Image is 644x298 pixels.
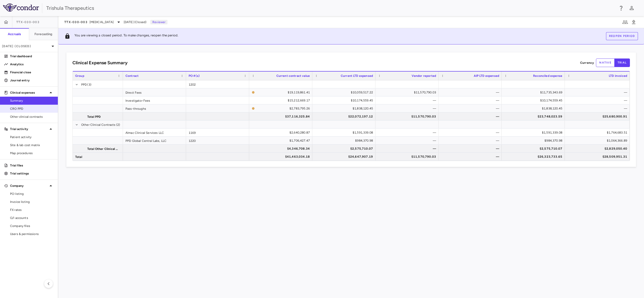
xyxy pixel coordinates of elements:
[10,127,48,131] p: Trial activity
[10,200,54,204] span: Invoice listing
[150,20,167,24] p: Reviewer
[186,137,249,144] div: 1220
[254,112,310,121] div: $37,116,325.84
[10,78,54,83] p: Journal entry
[81,81,87,89] span: PPD
[443,96,499,104] div: —
[380,153,436,161] div: $11,570,790.03
[2,44,50,48] p: [DATE] (Closed)
[443,129,499,137] div: —
[569,145,627,153] div: $2,829,050.40
[580,61,594,65] p: Currency
[317,96,373,104] div: $10,174,559.45
[380,145,436,153] div: —
[317,137,373,145] div: $984,370.98
[10,171,54,176] p: Trial settings
[90,20,114,24] span: [MEDICAL_DATA]
[10,106,54,111] span: CRO PPD
[252,105,310,112] span: The contract record and uploaded budget values do not match. Please review the contract record an...
[3,4,39,12] img: logo-full-BYUhSk78.svg
[380,104,436,112] div: —
[10,224,54,228] span: Company files
[609,74,627,78] span: LTD invoiced
[380,137,436,145] div: —
[380,112,436,121] div: $11,570,790.03
[569,153,627,161] div: $28,509,951.31
[254,129,310,137] div: $2,640,280.87
[569,104,627,112] div: —
[123,129,186,136] div: Almac Clinical Services LLC
[10,216,54,220] span: G/l accounts
[443,137,499,145] div: —
[10,151,54,155] span: Map procedures
[317,104,373,112] div: $1,838,120.45
[533,74,562,78] span: Reconciled expense
[10,143,54,147] span: Site & lab cost matrix
[257,104,310,112] div: $2,783,795.26
[412,74,436,78] span: Vendor reported
[10,208,54,212] span: FX rates
[443,104,499,112] div: —
[123,104,186,112] div: Pass-throughs
[596,58,615,67] button: native
[125,74,139,78] span: Contract
[506,96,562,104] div: $10,174,559.45
[72,59,127,66] h6: Clinical Expense Summary
[10,184,48,188] p: Company
[317,129,373,137] div: $1,591,339.08
[87,145,120,153] span: Total Other Clinical Contracts
[123,137,186,144] div: PPD Global Central Labs, LLC
[123,96,186,104] div: Investigator Fees
[10,62,54,67] p: Analytics
[276,74,310,78] span: Current contract value
[506,153,562,161] div: $26,323,733.65
[569,137,627,145] div: $1,064,366.89
[75,74,84,78] span: Group
[254,153,310,161] div: $41,463,034.18
[34,32,53,36] h6: Forecasting
[380,129,436,137] div: —
[317,153,373,161] div: $24,647,907.19
[10,90,48,95] p: Clinical expenses
[569,88,627,96] div: —
[10,98,54,103] span: Summary
[10,163,54,168] p: Trial files
[443,145,499,153] div: —
[252,89,310,96] span: The contract record and uploaded budget values do not match. Please review the contract record an...
[341,74,373,78] span: Current LTD expensed
[8,32,21,36] h6: Accruals
[81,121,116,129] span: Other Clinical Contracts
[443,153,499,161] div: —
[254,145,310,153] div: $4,346,708.34
[87,113,101,121] span: Total PPD
[254,96,310,104] div: $15,212,669.17
[606,32,638,40] button: Reopen period
[257,88,310,96] div: $19,119,861.41
[317,88,373,96] div: $10,059,517.22
[317,112,373,121] div: $22,072,197.12
[116,121,120,129] span: (2)
[474,74,499,78] span: AIP LTD expensed
[614,58,630,67] button: trial
[74,33,178,39] p: You are viewing a closed period. To make changes, reopen the period.
[87,81,91,89] span: (3)
[443,112,499,121] div: —
[189,74,200,78] span: PO #(s)
[10,114,54,119] span: Other clinical contracts
[10,135,54,139] span: Patient activity
[10,70,54,75] p: Financial close
[10,54,54,58] p: Trial dashboard
[16,20,39,24] span: TTX-030-003
[569,96,627,104] div: —
[10,192,54,196] span: PO listing
[75,153,82,161] span: Total
[569,129,627,137] div: $1,764,683.51
[186,80,249,88] div: 1202
[506,88,562,96] div: $11,735,343.69
[317,145,373,153] div: $2,575,710.07
[123,88,186,96] div: Direct Fees
[46,4,615,12] div: Trishula Therapeutics
[254,137,310,145] div: $1,706,427.47
[569,112,627,121] div: $25,680,900.91
[124,20,146,24] span: [DATE] (Closed)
